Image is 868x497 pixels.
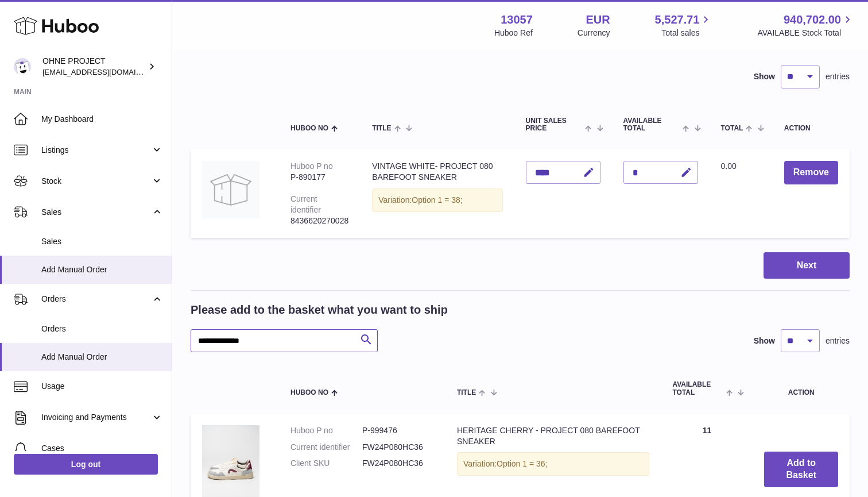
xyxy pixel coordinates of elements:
[41,207,151,218] span: Sales
[457,389,476,396] span: Title
[41,176,151,187] span: Stock
[290,442,362,453] dt: Current identifier
[661,28,712,38] span: Total sales
[202,161,259,218] img: VINTAGE WHITE- PROJECT 080 BAREFOOT SNEAKER
[362,442,434,453] dd: FW24P080HC36
[42,67,169,76] span: [EMAIL_ADDRESS][DOMAIN_NAME]
[655,12,700,28] span: 5,527.71
[41,323,163,334] span: Orders
[290,194,321,214] div: Current identifier
[14,454,158,475] a: Log out
[290,389,328,396] span: Huboo no
[672,381,723,396] span: AVAILABLE Total
[457,452,649,476] div: Variation:
[372,125,391,132] span: Title
[412,195,462,205] span: Option 1 = 38;
[41,381,163,392] span: Usage
[826,336,850,346] span: entries
[42,56,146,78] div: OHNE PROJECT
[784,125,838,132] div: Action
[191,302,448,318] h2: Please add to the basket what you want to ship
[362,458,434,469] dd: FW24P080HC36
[290,215,349,226] div: 8436620270028
[362,425,434,436] dd: P-999476
[784,12,841,28] span: 940,702.00
[784,161,838,184] button: Remove
[372,188,502,212] div: Variation:
[586,12,610,28] strong: EUR
[41,236,163,247] span: Sales
[721,125,743,132] span: Total
[764,252,850,279] button: Next
[41,294,151,305] span: Orders
[41,114,163,125] span: My Dashboard
[290,125,328,132] span: Huboo no
[290,458,362,469] dt: Client SKU
[754,336,775,346] label: Show
[757,28,854,38] span: AVAILABLE Stock Total
[41,264,163,275] span: Add Manual Order
[757,12,854,38] a: 940,702.00 AVAILABLE Stock Total
[41,145,151,156] span: Listings
[361,149,514,237] td: VINTAGE WHITE- PROJECT 080 BAREFOOT SNEAKER
[501,12,533,28] strong: 13057
[623,117,680,132] span: AVAILABLE Total
[497,459,547,468] span: Option 1 = 36;
[764,452,838,487] button: Add to Basket
[290,172,349,183] div: P-890177
[655,12,713,38] a: 5,527.71 Total sales
[721,161,737,171] span: 0.00
[290,161,333,171] div: Huboo P no
[754,71,775,82] label: Show
[41,443,163,454] span: Cases
[526,117,583,132] span: Unit Sales Price
[41,352,163,363] span: Add Manual Order
[578,28,610,38] div: Currency
[41,412,151,423] span: Invoicing and Payments
[494,28,533,38] div: Huboo Ref
[14,58,31,75] img: support@ohneproject.com
[753,369,850,407] th: Action
[290,425,362,436] dt: Huboo P no
[826,71,850,82] span: entries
